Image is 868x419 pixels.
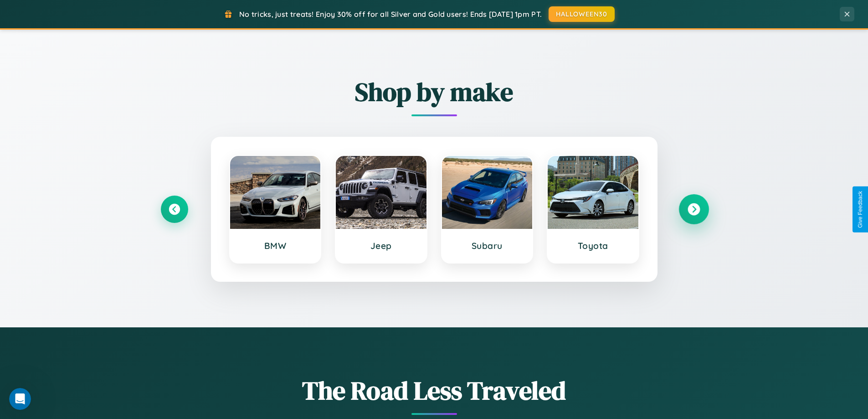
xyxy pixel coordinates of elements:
h2: Shop by make [161,74,708,109]
h3: Toyota [557,240,629,251]
div: Give Feedback [857,191,863,228]
span: No tricks, just treats! Enjoy 30% off for all Silver and Gold users! Ends [DATE] 1pm PT. [239,10,542,19]
h1: The Road Less Traveled [161,373,708,408]
iframe: Intercom live chat [9,388,31,410]
h3: Jeep [345,240,417,251]
h3: BMW [239,240,312,251]
h3: Subaru [451,240,524,251]
button: HALLOWEEN30 [549,6,615,22]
